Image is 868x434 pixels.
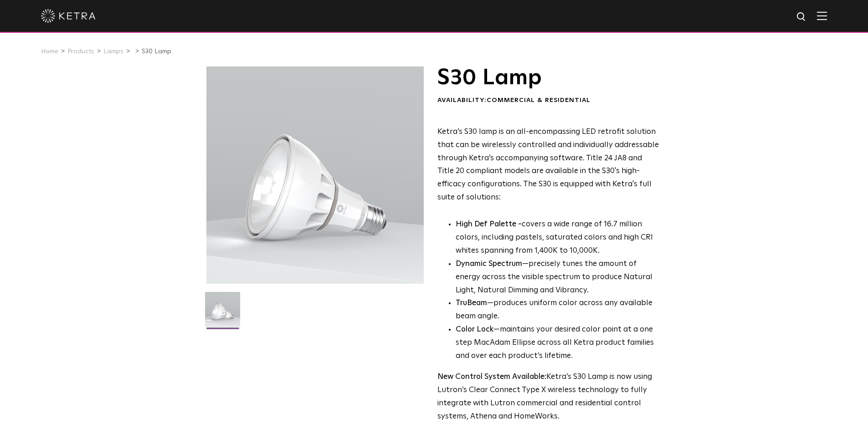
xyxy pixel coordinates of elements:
[796,11,807,23] img: search icon
[456,220,522,228] strong: High Def Palette -
[456,299,487,307] strong: TruBeam
[456,258,659,297] li: —precisely tunes the amount of energy across the visible spectrum to produce Natural Light, Natur...
[41,48,58,55] a: Home
[456,297,659,323] li: —produces uniform color across any available beam angle.
[456,218,659,258] p: covers a wide range of 16.7 million colors, including pastels, saturated colors and high CRI whit...
[67,48,94,55] a: Products
[456,326,493,333] strong: Color Lock
[437,66,659,89] h1: S30 Lamp
[41,9,96,23] img: ketra-logo-2019-white
[456,260,522,268] strong: Dynamic Spectrum
[817,11,827,20] img: Hamburger%20Nav.svg
[142,48,171,55] a: S30 Lamp
[487,97,591,103] span: Commercial & Residential
[437,373,546,381] strong: New Control System Available:
[437,371,659,424] p: Ketra’s S30 Lamp is now using Lutron’s Clear Connect Type X wireless technology to fully integrat...
[205,292,240,334] img: S30-Lamp-Edison-2021-Web-Square
[456,323,659,363] li: —maintains your desired color point at a one step MacAdam Ellipse across all Ketra product famili...
[437,96,659,105] div: Availability:
[437,128,659,201] span: Ketra’s S30 lamp is an all-encompassing LED retrofit solution that can be wirelessly controlled a...
[103,48,123,55] a: Lamps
